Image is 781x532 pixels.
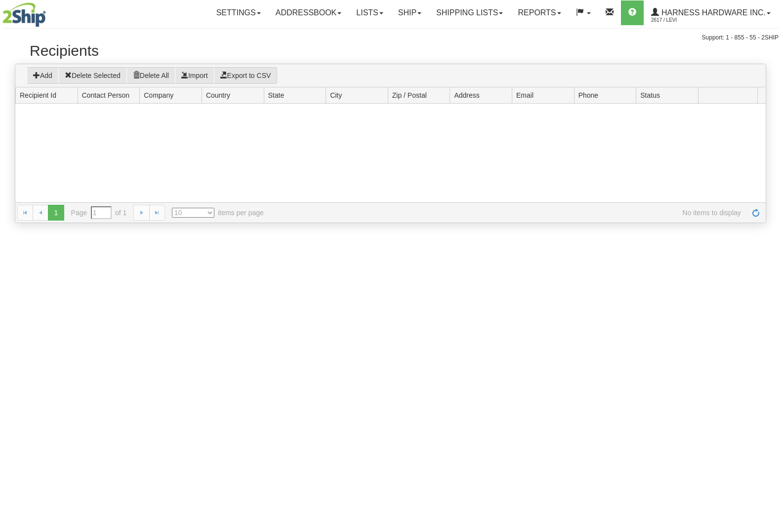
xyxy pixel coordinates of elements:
[391,0,429,25] a: Ship
[278,208,741,218] span: No items to display
[454,90,479,100] span: Address
[209,0,268,25] a: Settings
[429,0,510,25] a: Shipping lists
[510,0,568,25] a: Reports
[748,205,764,221] a: Refresh
[48,205,64,221] span: 1
[644,0,778,25] a: Harness Hardware Inc. 2617 / Levi
[71,206,127,219] span: Page of 1
[82,90,130,100] span: Contact Person
[516,90,534,100] span: Email
[651,15,725,25] span: 2617 / Levi
[349,0,390,25] a: Lists
[268,90,285,100] span: State
[330,90,342,100] span: City
[659,8,766,17] span: Harness Hardware Inc.
[578,90,598,100] span: Phone
[15,64,766,87] div: grid toolbar
[27,67,59,84] button: Add
[2,34,779,42] div: Support: 1 - 855 - 55 - 2SHIP
[175,67,214,84] button: Import
[206,90,230,100] span: Country
[30,42,751,59] h2: Recipients
[2,2,46,27] img: logo2617.jpg
[58,67,127,84] button: Delete Selected
[144,90,173,100] span: Company
[172,208,264,218] span: items per page
[214,67,278,84] button: Export to CSV
[640,90,660,100] span: Status
[392,90,427,100] span: Zip / Postal
[268,0,349,25] a: Addressbook
[126,67,175,84] button: Delete All
[20,90,56,100] span: Recipient Id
